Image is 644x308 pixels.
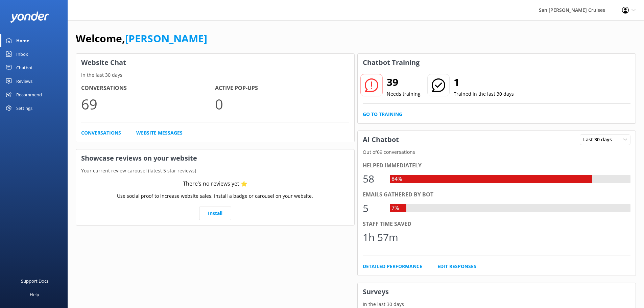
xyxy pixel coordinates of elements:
[363,263,422,270] a: Detailed Performance
[76,149,354,167] h3: Showcase reviews on your website
[437,263,476,270] a: Edit Responses
[30,288,39,301] div: Help
[363,200,383,216] div: 5
[81,84,215,93] h4: Conversations
[363,220,631,229] div: Staff time saved
[16,61,33,74] div: Chatbot
[358,301,636,308] p: In the last 30 days
[454,74,514,90] h2: 1
[117,192,313,200] p: Use social proof to increase website sales. Install a badge or carousel on your website.
[215,93,349,115] p: 0
[363,111,402,118] a: Go to Training
[16,74,32,88] div: Reviews
[76,30,207,47] h1: Welcome,
[16,101,32,115] div: Settings
[21,274,48,288] div: Support Docs
[125,31,207,45] a: [PERSON_NAME]
[358,54,425,71] h3: Chatbot Training
[358,148,636,156] p: Out of 69 conversations
[390,204,401,213] div: 7%
[136,129,183,137] a: Website Messages
[81,93,215,115] p: 69
[81,129,121,137] a: Conversations
[390,175,404,184] div: 84%
[199,207,231,220] a: Install
[363,229,398,245] div: 1h 57m
[16,47,28,61] div: Inbox
[10,11,49,23] img: yonder-white-logo.png
[363,190,631,199] div: Emails gathered by bot
[183,180,247,188] div: There’s no reviews yet ⭐
[76,54,354,71] h3: Website Chat
[76,71,354,79] p: In the last 30 days
[454,90,514,98] p: Trained in the last 30 days
[76,167,354,174] p: Your current review carousel (latest 5 star reviews)
[16,88,42,101] div: Recommend
[363,161,631,170] div: Helped immediately
[358,131,404,148] h3: AI Chatbot
[363,171,383,187] div: 58
[358,283,636,301] h3: Surveys
[583,136,616,143] span: Last 30 days
[16,34,29,47] div: Home
[215,84,349,93] h4: Active Pop-ups
[387,74,421,90] h2: 39
[387,90,421,98] p: Needs training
